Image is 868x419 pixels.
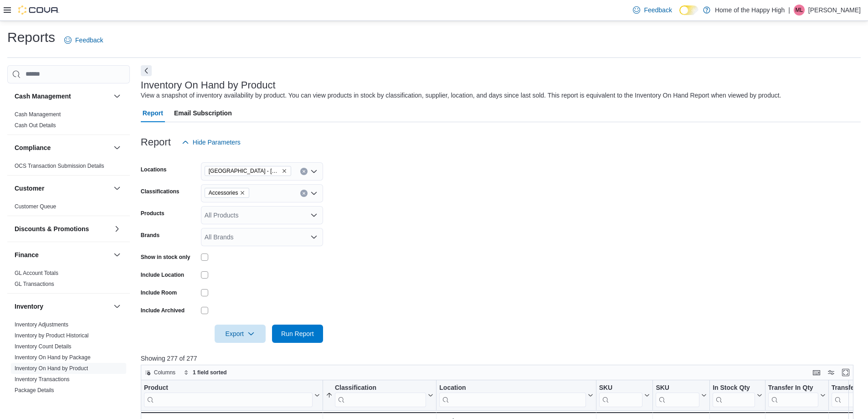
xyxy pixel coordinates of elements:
div: Compliance [7,160,130,175]
button: Hide Parameters [178,133,244,151]
button: Cash Management [15,92,110,101]
h1: Reports [7,28,55,47]
span: OCS Transaction Submission Details [15,162,104,170]
button: Product [144,384,320,407]
span: Battleford - Battleford Crossing - Fire & Flower [205,166,291,176]
button: Compliance [15,143,110,152]
h3: Inventory [15,302,43,311]
div: SKU [656,384,699,407]
button: Inventory [112,301,123,312]
div: Location [439,384,586,407]
span: Accessories [209,188,238,197]
a: OCS Transaction Submission Details [15,163,104,169]
span: Report [143,104,163,122]
label: Classifications [141,188,180,195]
p: Showing 277 of 277 [141,354,861,363]
div: Classification [335,384,426,407]
button: Classification [326,384,433,407]
div: Finance [7,268,130,293]
div: SKU [656,384,699,393]
a: Inventory Count Details [15,343,72,350]
a: Package Details [15,387,54,393]
span: Export [220,325,260,343]
h3: Report [141,137,171,148]
input: Dark Mode [679,5,699,15]
button: Display options [826,367,837,378]
a: Feedback [629,1,675,19]
div: SKU [599,384,642,393]
a: GL Account Totals [15,270,58,276]
label: Locations [141,166,167,173]
div: Marsha Lewis [794,5,805,16]
label: Include Location [141,271,184,279]
h3: Customer [15,184,44,193]
span: Inventory On Hand by Package [15,354,91,361]
a: Inventory On Hand by Product [15,365,88,372]
button: Discounts & Promotions [112,223,123,234]
span: Inventory On Hand by Product [15,365,88,372]
span: Feedback [644,5,672,15]
button: In Stock Qty [713,384,762,407]
div: Location [439,384,586,393]
button: Export [215,325,266,343]
span: GL Transactions [15,280,54,288]
p: [PERSON_NAME] [808,5,861,16]
h3: Compliance [15,143,51,152]
button: Columns [141,367,179,378]
div: Product [144,384,313,407]
span: Dark Mode [679,15,680,16]
button: Remove Accessories from selection in this group [240,190,245,196]
span: Package History [15,398,54,405]
span: Inventory Transactions [15,376,70,383]
button: SKU [656,384,707,407]
button: Open list of options [310,212,318,219]
h3: Cash Management [15,92,71,101]
h3: Discounts & Promotions [15,224,89,233]
h3: Finance [15,250,39,259]
p: | [788,5,790,16]
label: Products [141,210,164,217]
a: Feedback [61,31,107,49]
div: View a snapshot of inventory availability by product. You can view products in stock by classific... [141,91,781,100]
button: Remove Battleford - Battleford Crossing - Fire & Flower from selection in this group [282,168,287,174]
h3: Inventory On Hand by Product [141,80,276,91]
span: [GEOGRAPHIC_DATA] - [GEOGRAPHIC_DATA] - Fire & Flower [209,166,280,176]
button: Open list of options [310,190,318,197]
span: Run Report [281,329,314,338]
button: Transfer In Qty [768,384,826,407]
button: Keyboard shortcuts [811,367,822,378]
button: Enter fullscreen [840,367,851,378]
div: Transfer In Qty [768,384,818,407]
a: Cash Out Details [15,122,56,129]
button: 1 field sorted [180,367,231,378]
label: Include Room [141,289,177,296]
button: Customer [112,183,123,194]
a: Cash Management [15,111,61,118]
button: Finance [15,250,110,259]
span: Feedback [75,36,103,45]
div: SKU URL [599,384,642,407]
label: Include Archived [141,307,185,314]
button: Discounts & Promotions [15,224,110,233]
div: Transfer In Qty [768,384,818,393]
button: Inventory [15,302,110,311]
button: Customer [15,184,110,193]
button: Cash Management [112,91,123,102]
button: Location [439,384,593,407]
span: Inventory Count Details [15,343,72,350]
div: Customer [7,201,130,216]
a: Inventory On Hand by Package [15,354,91,361]
a: Inventory by Product Historical [15,332,89,339]
span: Cash Out Details [15,122,56,129]
a: Inventory Transactions [15,376,70,383]
button: Open list of options [310,168,318,175]
div: Product [144,384,313,393]
button: Open list of options [310,233,318,241]
span: Email Subscription [174,104,232,122]
button: Clear input [300,168,308,175]
span: Accessories [205,188,250,198]
span: Hide Parameters [193,138,241,147]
